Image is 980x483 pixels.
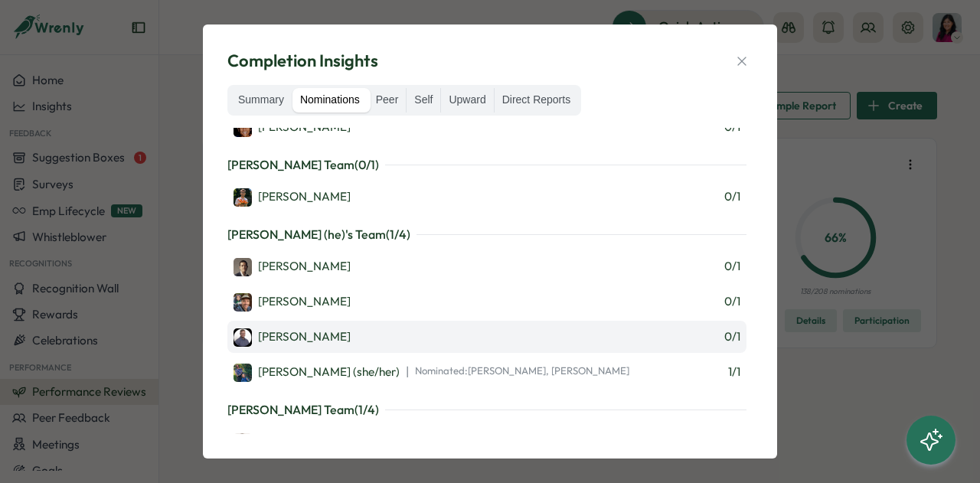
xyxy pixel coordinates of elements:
a: Jason Tolentino[PERSON_NAME] [234,117,351,137]
a: Adam Frankel[PERSON_NAME] [234,256,351,276]
div: [PERSON_NAME] [234,433,351,452]
span: 0 / 1 [724,293,740,310]
p: [PERSON_NAME] Team ( 1 / 4 ) [227,400,379,419]
div: [PERSON_NAME] [234,188,351,207]
img: Sebastien Lounis [234,293,252,312]
a: Haley Gilbert (she/her)[PERSON_NAME] (she/her) [234,362,400,382]
span: 0 / 1 [724,258,740,275]
img: Jason Tolentino [234,119,252,137]
div: [PERSON_NAME] [234,293,351,312]
a: Vijay Subramanian[PERSON_NAME] [234,432,351,452]
div: [PERSON_NAME] [234,119,351,137]
img: Andrew Ponec [234,188,252,207]
label: Summary [230,88,292,113]
img: Scott Fife [234,328,252,347]
div: [PERSON_NAME] (she/her) [234,364,400,382]
span: 1 / 1 [728,364,740,380]
label: Peer [368,88,407,113]
div: [PERSON_NAME] [234,258,351,276]
img: Vijay Subramanian [234,433,252,452]
a: Scott Fife[PERSON_NAME] [234,327,351,347]
span: 0 / 1 [724,328,740,345]
div: [PERSON_NAME] [234,328,351,347]
label: Self [407,88,440,113]
img: Adam Frankel [234,258,252,276]
label: Direct Reports [495,88,578,113]
span: Completion Insights [227,49,378,73]
span: 0 / 1 [724,119,740,135]
span: Nominated: [PERSON_NAME], [PERSON_NAME] [415,364,629,378]
label: Upward [441,88,493,113]
a: Sebastien Lounis[PERSON_NAME] [234,292,351,312]
img: Haley Gilbert (she/her) [234,364,252,382]
span: | [406,362,409,381]
p: [PERSON_NAME] (he)'s Team ( 1 / 4 ) [227,225,410,244]
a: Andrew Ponec[PERSON_NAME] [234,187,351,207]
label: Nominations [292,88,367,113]
p: [PERSON_NAME] Team ( 0 / 1 ) [227,155,379,175]
span: 0 / 1 [724,188,740,205]
span: 0 / 1 [724,433,740,450]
